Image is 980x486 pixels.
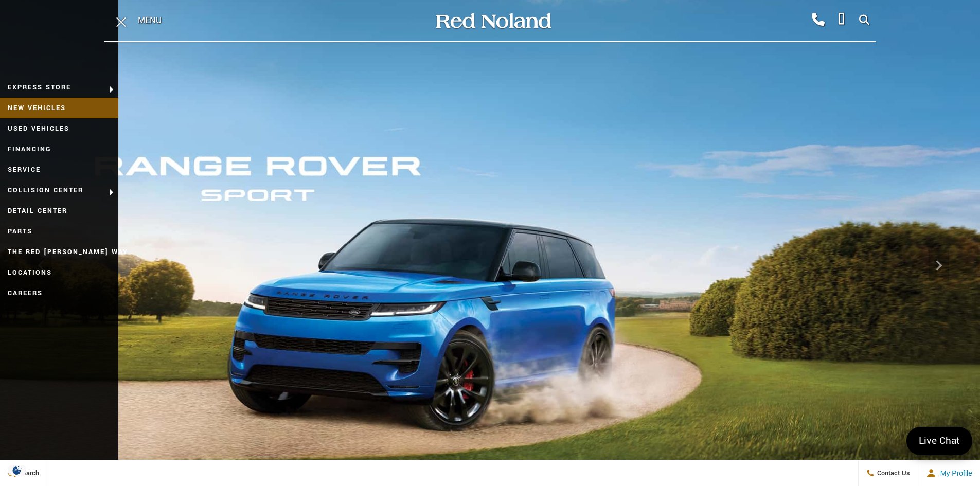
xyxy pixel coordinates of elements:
[918,460,980,486] button: Open user profile menu
[5,465,29,476] section: Click to Open Cookie Consent Modal
[914,434,965,448] span: Live Chat
[929,250,949,281] div: Next
[875,469,910,478] span: Contact Us
[906,427,972,455] a: Live Chat
[434,12,552,30] img: Red Noland Auto Group
[936,469,972,477] span: My Profile
[5,465,29,476] img: Opt-Out Icon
